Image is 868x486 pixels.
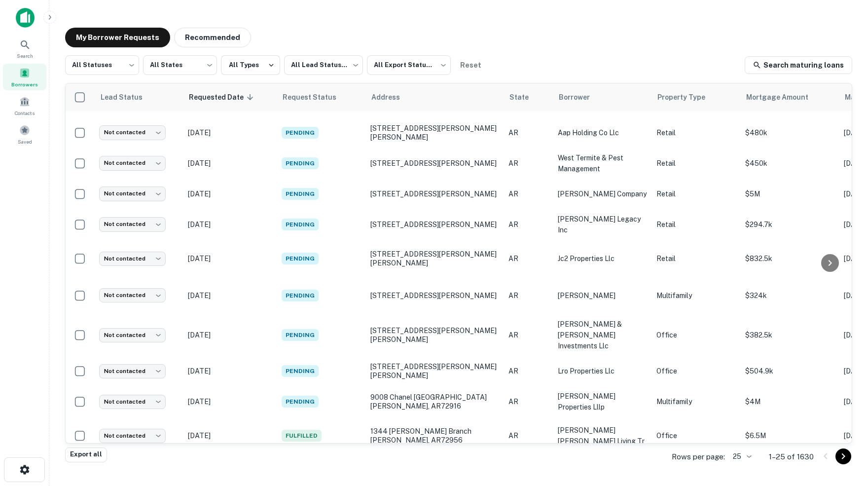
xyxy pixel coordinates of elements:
p: [STREET_ADDRESS][PERSON_NAME] [370,220,499,229]
p: [STREET_ADDRESS][PERSON_NAME][PERSON_NAME] [370,326,499,344]
p: 1344 [PERSON_NAME] Branch [PERSON_NAME], AR72956 [370,427,499,445]
span: Pending [282,290,319,301]
p: [STREET_ADDRESS][PERSON_NAME][PERSON_NAME] [370,250,499,267]
div: Not contacted [99,288,166,302]
p: AR [508,219,548,230]
span: Property Type [657,91,718,103]
div: Not contacted [99,252,166,266]
div: All Export Statuses [367,52,451,78]
div: Not contacted [99,395,166,409]
span: Pending [282,365,319,377]
div: Not contacted [99,125,166,140]
p: Retail [656,188,735,199]
span: Pending [282,253,319,264]
span: Lead Status [100,91,155,103]
p: AR [508,127,548,138]
th: Request Status [277,83,365,111]
p: [STREET_ADDRESS][PERSON_NAME][PERSON_NAME] [370,124,499,142]
p: west termite & pest management [558,152,647,174]
div: Not contacted [99,187,166,201]
button: Go to next page [835,449,851,464]
p: [STREET_ADDRESS][PERSON_NAME] [370,291,499,300]
button: Export all [65,448,107,462]
p: AR [508,396,548,407]
span: Pending [282,396,319,408]
span: Borrowers [11,80,38,88]
p: Office [656,430,735,441]
span: Mortgage Amount [746,91,821,103]
span: Saved [18,138,32,146]
div: Not contacted [99,217,166,231]
p: aap holding co llc [558,127,647,138]
p: Retail [656,253,735,264]
p: [DATE] [188,396,272,407]
p: [PERSON_NAME] [PERSON_NAME] living tr [558,425,647,447]
p: $294.7k [745,219,834,230]
p: $382.5k [745,330,834,340]
p: AR [508,430,548,441]
p: [DATE] [188,290,272,301]
p: lro properties llc [558,366,647,376]
p: jc2 properties llc [558,253,647,264]
th: Address [365,83,504,111]
th: State [504,83,553,111]
p: $6.5M [745,430,834,441]
span: Borrower [559,91,603,103]
p: $480k [745,127,834,138]
p: AR [508,366,548,376]
p: $504.9k [745,366,834,376]
span: Requested Date [189,91,256,103]
a: Saved [3,121,46,148]
p: AR [508,188,548,199]
iframe: Chat Widget [819,407,868,454]
div: Not contacted [99,328,166,342]
p: [DATE] [188,366,272,376]
th: Borrower [553,83,651,111]
span: Fulfilled [282,430,322,442]
th: Property Type [651,83,740,111]
a: Search [3,35,46,62]
th: Lead Status [94,83,183,111]
p: 9008 Chanel [GEOGRAPHIC_DATA][PERSON_NAME], AR72916 [370,393,499,411]
a: Contacts [3,92,46,119]
span: Request Status [283,91,349,103]
span: Pending [282,188,319,200]
p: Retail [656,219,735,230]
button: Recommended [174,28,251,47]
p: [STREET_ADDRESS][PERSON_NAME][PERSON_NAME] [370,362,499,380]
span: Pending [282,157,319,169]
p: [DATE] [188,188,272,199]
p: [DATE] [188,253,272,264]
p: Office [656,330,735,340]
div: 25 [729,449,753,464]
button: All Types [221,55,280,75]
p: [STREET_ADDRESS][PERSON_NAME] [370,189,499,198]
th: Requested Date [183,83,277,111]
p: [DATE] [188,219,272,230]
p: $5M [745,188,834,199]
div: All Lead Statuses [284,52,363,78]
p: 1–25 of 1630 [769,451,814,463]
p: AR [508,158,548,169]
a: Borrowers [3,64,46,90]
p: [PERSON_NAME] company [558,188,647,199]
div: Not contacted [99,156,166,170]
p: [PERSON_NAME] [558,290,647,301]
p: [STREET_ADDRESS][PERSON_NAME] [370,159,499,168]
p: Retail [656,158,735,169]
span: Contacts [15,109,35,117]
div: All States [143,52,217,78]
a: Search maturing loans [745,56,852,74]
p: [PERSON_NAME] legacy inc [558,214,647,235]
p: Office [656,366,735,376]
p: $4M [745,396,834,407]
p: AR [508,290,548,301]
p: AR [508,330,548,340]
div: All Statuses [65,52,139,78]
p: [PERSON_NAME] properties lllp [558,391,647,412]
div: Not contacted [99,364,166,378]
